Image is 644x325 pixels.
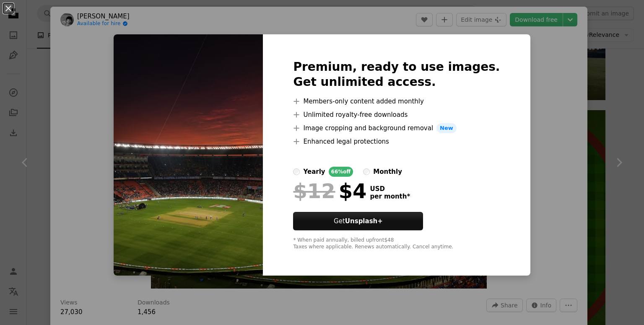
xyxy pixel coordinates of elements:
li: Image cropping and background removal [293,123,500,133]
input: monthly [363,168,370,175]
li: Members-only content added monthly [293,96,500,106]
img: photo-1675693303492-9a5bc898bf94 [114,34,263,276]
li: Enhanced legal protections [293,137,500,147]
span: USD [370,185,410,193]
input: yearly66%off [293,168,300,175]
span: New [436,123,457,133]
button: GetUnsplash+ [293,212,423,230]
div: 66% off [329,167,353,177]
div: yearly [303,167,325,177]
span: per month * [370,193,410,200]
div: $4 [293,180,366,202]
div: * When paid annually, billed upfront $48 Taxes where applicable. Renews automatically. Cancel any... [293,237,500,250]
li: Unlimited royalty-free downloads [293,110,500,120]
h2: Premium, ready to use images. Get unlimited access. [293,59,500,90]
strong: Unsplash+ [345,217,383,225]
div: monthly [373,167,402,177]
span: $12 [293,180,335,202]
